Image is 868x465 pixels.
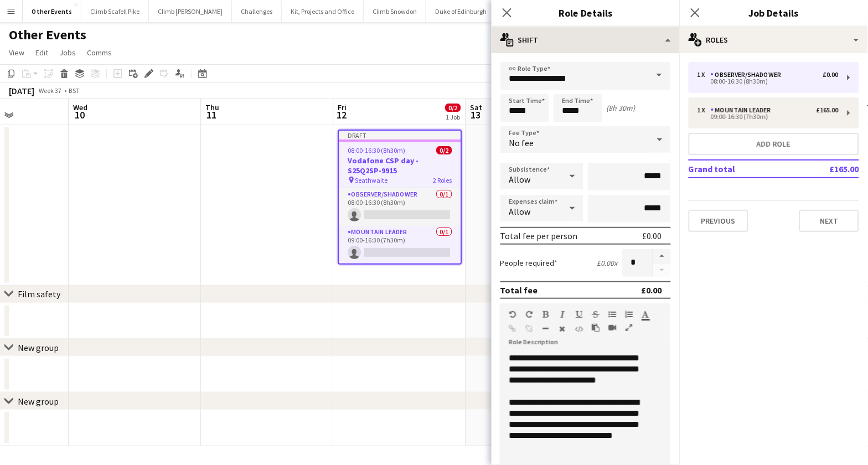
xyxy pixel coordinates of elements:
button: Duke of Edinburgh [426,1,496,22]
div: £0.00 [823,71,839,79]
button: Unordered List [609,310,617,319]
button: Horizontal Line [542,324,550,333]
span: Jobs [59,48,76,58]
span: Sat [471,102,483,112]
button: Climb Snowdon [364,1,426,22]
div: Observer/Shadower [711,71,786,79]
div: Total fee [500,285,538,296]
button: Previous [689,210,748,232]
div: New group [18,342,59,353]
app-card-role: Observer/Shadower0/108:00-16:30 (8h30m) [339,188,461,226]
span: 12 [337,108,347,121]
button: Ordered List [626,310,633,319]
app-card-role: Mountain Leader0/109:00-16:30 (7h30m) [339,226,461,263]
button: Bold [542,310,550,319]
td: £165.00 [793,160,859,178]
button: Paste as plain text [592,323,600,332]
h3: Role Details [492,6,680,20]
td: Grand total [689,160,793,178]
button: Redo [526,310,534,319]
button: Undo [509,310,517,319]
span: Allow [509,206,531,217]
span: Comms [87,48,112,58]
span: 08:00-16:30 (8h30m) [348,146,406,154]
span: Edit [35,48,48,58]
button: Next [799,210,859,232]
h3: Vodafone CSP day - S25Q2SP-9915 [339,156,461,175]
button: Other Events [23,1,81,22]
div: £0.00 [643,230,662,241]
div: 08:00-16:30 (8h30m) [697,79,839,84]
a: View [4,45,29,60]
span: 0/2 [446,104,461,112]
div: (8h 30m) [607,103,635,113]
div: 09:00-16:30 (7h30m) [697,114,839,120]
span: Thu [206,102,220,112]
button: Add role [689,133,859,155]
button: Kit, Projects and Office [282,1,364,22]
a: Comms [82,45,116,60]
button: Insert video [609,323,617,332]
div: £165.00 [817,106,839,114]
span: Week 37 [37,86,64,95]
button: Italic [559,310,567,319]
button: Strikethrough [592,310,600,319]
div: New group [18,396,59,407]
button: Increase [653,249,671,263]
button: Text Color [642,310,650,319]
button: Climb Scafell Pike [81,1,149,22]
span: Fri [338,102,347,112]
span: View [9,48,24,58]
button: HTML Code [576,324,583,333]
button: Clear Formatting [559,324,567,333]
button: Underline [576,310,583,319]
div: 1 x [697,106,711,114]
div: 1 Job [446,113,461,121]
span: Allow [509,174,531,185]
span: 11 [204,108,220,121]
span: Seathwaite [355,176,388,184]
h1: Other Events [9,27,86,43]
button: Fullscreen [626,323,633,332]
span: Wed [74,102,88,112]
button: Challenges [232,1,282,22]
div: Shift [492,27,680,53]
div: £0.00 x [597,258,618,268]
label: People required [500,258,558,268]
span: 0/2 [437,146,452,154]
button: Climb [PERSON_NAME] [149,1,232,22]
div: Film safety [18,288,60,299]
span: No fee [509,137,534,148]
div: 1 x [697,71,711,79]
a: Edit [31,45,53,60]
h3: Job Details [680,6,868,20]
div: Mountain Leader [711,106,776,114]
div: [DATE] [9,85,34,96]
span: 2 Roles [433,176,452,184]
app-job-card: Draft08:00-16:30 (8h30m)0/2Vodafone CSP day - S25Q2SP-9915 Seathwaite2 RolesObserver/Shadower0/10... [338,130,462,265]
div: Total fee per person [500,230,578,241]
span: 10 [72,108,88,121]
span: 13 [469,108,483,121]
div: Draft [339,131,461,139]
div: £0.00 [642,285,662,296]
div: Roles [680,27,868,53]
div: BST [69,86,80,95]
a: Jobs [55,45,80,60]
